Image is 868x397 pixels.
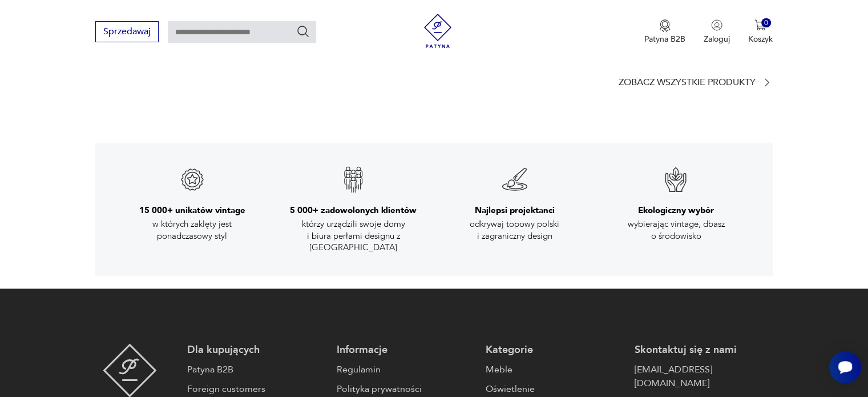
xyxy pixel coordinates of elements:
p: Dla kupujących [187,343,325,357]
img: Ikona medalu [659,19,671,32]
button: Zaloguj [704,19,730,45]
a: Regulamin [337,363,474,376]
h3: 15 000+ unikatów vintage [139,204,245,216]
p: Zobacz wszystkie produkty [619,79,756,86]
a: Foreign customers [187,382,325,396]
p: odkrywaj topowy polski i zagraniczny design [452,218,578,242]
img: Ikonka użytkownika [711,19,722,31]
img: Znak gwarancji jakości [340,166,367,193]
a: Ikona medaluPatyna B2B [644,19,685,45]
p: Koszyk [748,34,773,45]
img: Znak gwarancji jakości [662,166,689,193]
a: [EMAIL_ADDRESS][DOMAIN_NAME] [635,363,772,390]
button: Szukaj [296,25,310,38]
p: Informacje [337,343,474,357]
h3: Ekologiczny wybór [638,204,714,216]
img: Patyna - sklep z meblami i dekoracjami vintage [421,14,455,48]
p: w których zaklęty jest ponadczasowy styl [130,218,255,242]
a: Sprzedawaj [95,29,159,37]
p: którzy urządzili swoje domy i biura perłami designu z [GEOGRAPHIC_DATA] [290,218,416,253]
a: Zobacz wszystkie produkty [619,77,773,88]
a: Oświetlenie [486,382,623,396]
iframe: Smartsupp widget button [829,351,861,383]
h3: Najlepsi projektanci [475,204,555,216]
h3: 5 000+ zadowolonych klientów [290,204,417,216]
img: Patyna - sklep z meblami i dekoracjami vintage [103,343,157,397]
div: 0 [761,18,771,28]
button: 0Koszyk [748,19,773,45]
img: Znak gwarancji jakości [501,166,528,193]
a: Polityka prywatności [337,382,474,396]
img: Znak gwarancji jakości [179,166,206,193]
button: Sprzedawaj [95,21,159,42]
p: Skontaktuj się z nami [635,343,772,357]
p: Patyna B2B [644,34,685,45]
a: Patyna B2B [187,363,325,376]
button: Patyna B2B [644,19,685,45]
p: Kategorie [486,343,623,357]
p: Zaloguj [704,34,730,45]
a: Meble [486,363,623,376]
p: wybierając vintage, dbasz o środowisko [613,218,738,242]
img: Ikona koszyka [754,19,766,31]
